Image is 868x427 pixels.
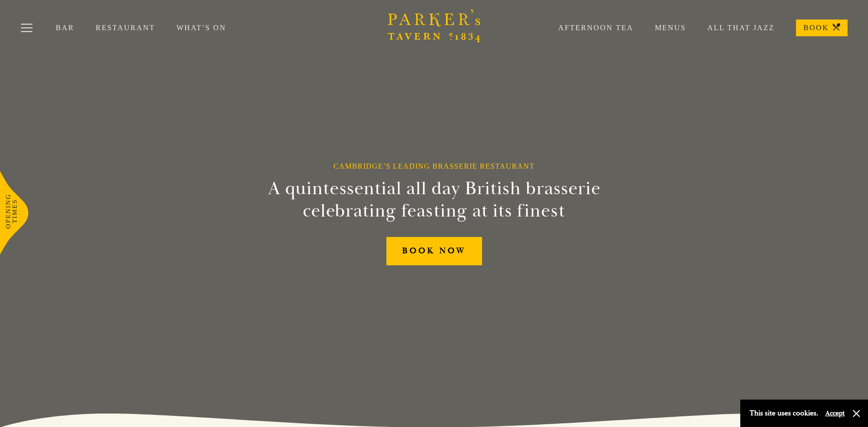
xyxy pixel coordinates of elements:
h2: A quintessential all day British brasserie celebrating feasting at its finest [222,177,646,222]
a: BOOK NOW [386,237,482,265]
button: Accept [825,409,845,418]
h1: Cambridge’s Leading Brasserie Restaurant [333,162,535,171]
p: This site uses cookies. [750,407,818,420]
button: Close and accept [852,409,861,418]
